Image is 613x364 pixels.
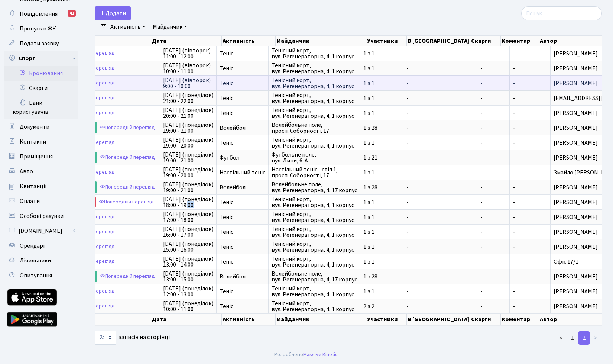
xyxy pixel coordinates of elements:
th: Дії [56,314,151,325]
span: Тенісний корт, вул. Регенераторна, 4, 1 корпус [272,107,357,119]
span: [DATE] (понеділок) 13:00 - 15:00 [163,271,213,283]
a: Попередній перегляд [98,122,157,133]
span: - [480,229,506,235]
span: [DATE] (вівторок) 10:00 - 11:00 [163,62,213,74]
span: - [513,302,515,310]
span: 1 з 28 [363,184,400,190]
a: Попередній перегляд [98,181,157,193]
span: - [406,289,474,294]
th: Скарги [470,314,501,325]
span: 1 з 1 [363,110,400,116]
a: Активність [107,20,148,33]
div: 41 [68,10,76,17]
span: 1 з 1 [363,259,400,265]
th: Коментар [501,314,539,325]
input: Пошук... [521,6,602,20]
span: - [480,170,506,175]
span: - [513,258,515,266]
span: - [513,94,515,102]
span: Настільний теніс - стіл 1, просп. Соборності, 17 [272,167,357,178]
span: Волейбольне поле, просп. Соборності, 17 [272,122,357,134]
span: Теніс [220,65,265,71]
span: 1 з 1 [363,199,400,205]
span: - [406,184,474,190]
th: Дата [151,314,222,325]
div: Розроблено . [274,351,339,359]
a: Бронювання [4,66,78,81]
span: Волейбольне поле, вул. Регенераторна, 4, 17 корпус [272,271,357,283]
span: - [513,79,515,87]
span: - [480,65,506,71]
span: - [513,49,515,58]
span: [DATE] (понеділок) 16:00 - 17:00 [163,226,213,238]
span: - [406,65,474,71]
span: Оплати [20,197,40,205]
th: Коментар [501,36,539,46]
span: - [480,289,506,294]
span: - [406,199,474,205]
a: Опитування [4,268,78,283]
span: Опитування [20,271,52,280]
a: Подати заявку [4,36,78,51]
th: Участники [366,314,407,325]
label: записів на сторінці [95,331,170,345]
th: Скарги [470,36,501,46]
a: Документи [4,119,78,134]
span: Тенісний корт, вул. Регенераторна, 4, 1 корпус [272,92,357,104]
span: Волейбол [220,125,265,131]
span: - [513,228,515,236]
span: [DATE] (понеділок) 21:00 - 22:00 [163,92,213,104]
span: Волейбол [220,274,265,280]
a: 2 [578,331,590,345]
span: Теніс [220,244,265,250]
span: Квитанції [20,182,47,190]
span: 1 з 28 [363,125,400,131]
span: Теніс [220,110,265,116]
a: Особові рахунки [4,209,78,223]
a: Оплати [4,194,78,209]
a: Контакти [4,134,78,149]
span: - [406,170,474,175]
span: - [480,125,506,131]
button: Додати [95,6,131,20]
span: - [513,273,515,281]
span: Документи [20,123,49,131]
span: - [480,274,506,280]
span: - [406,110,474,116]
span: Тенісний корт, вул. Регенераторна, 4, 1 корпус [272,286,357,297]
span: Лічильники [20,257,51,265]
span: - [480,95,506,101]
span: Особові рахунки [20,212,64,220]
span: Тенісний корт, вул. Регенераторна, 4, 1 корпус [272,256,357,268]
span: [DATE] (понеділок) 19:00 - 21:00 [163,181,213,193]
span: [DATE] (понеділок) 10:00 - 11:00 [163,300,213,312]
span: Тенісний корт, вул. Регенераторна, 4, 1 корпус [272,241,357,253]
a: Massive Kinetic [303,351,338,358]
span: 1 з 1 [363,65,400,71]
span: Тенісний корт, вул. Регенераторна, 4, 1 корпус [272,77,357,89]
span: - [513,287,515,296]
span: [DATE] (вівторок) 11:00 - 12:00 [163,48,213,59]
span: 1 з 1 [363,51,400,57]
span: Теніс [220,51,265,57]
span: Орендарі [20,242,45,250]
span: Теніс [220,289,265,294]
span: Настільний теніс [220,170,265,175]
a: Орендарі [4,238,78,253]
span: 1 з 1 [363,214,400,220]
a: Попередній перегляд [98,271,157,282]
span: - [406,303,474,309]
span: - [406,155,474,161]
th: Активність [222,36,276,46]
span: [DATE] (понеділок) 18:00 - 19:00 [163,196,213,208]
a: 1 [567,331,578,345]
th: Активність [222,314,276,325]
span: Теніс [220,199,265,205]
span: - [480,259,506,265]
span: - [406,244,474,250]
th: Дата [151,36,222,46]
span: - [406,214,474,220]
th: Участники [366,36,407,46]
span: - [406,274,474,280]
span: 1 з 1 [363,140,400,146]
